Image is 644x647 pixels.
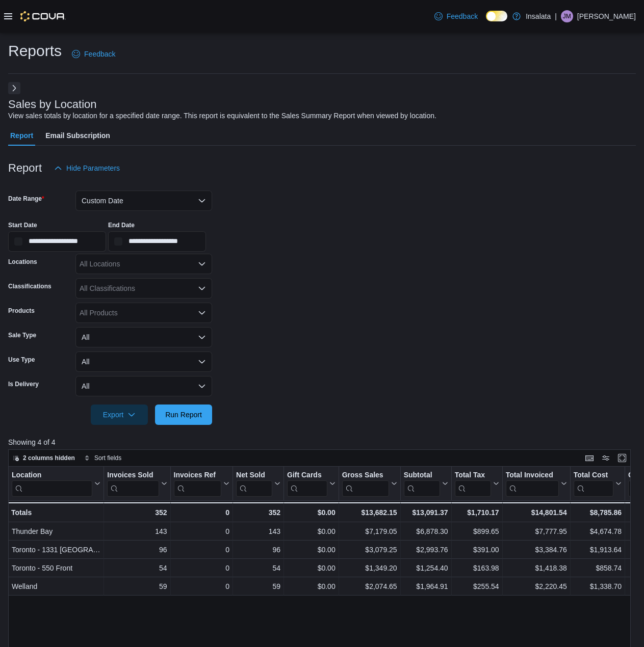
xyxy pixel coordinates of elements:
[107,470,159,496] div: Invoices Sold
[574,580,622,592] div: $1,338.70
[577,10,636,22] p: [PERSON_NAME]
[506,525,567,537] div: $7,777.95
[91,405,148,425] button: Export
[287,562,336,574] div: $0.00
[287,470,327,496] div: Gift Card Sales
[174,562,229,574] div: 0
[616,452,628,464] button: Enter fullscreen
[404,470,440,496] div: Subtotal
[198,284,206,292] button: Open list of options
[12,580,100,592] div: Welland
[404,470,440,480] div: Subtotal
[506,562,567,574] div: $1,418.38
[447,11,478,21] span: Feedback
[8,162,42,174] h3: Report
[107,562,167,574] div: 54
[174,506,229,519] div: 0
[526,10,551,22] p: Insalata
[342,580,397,592] div: $2,074.65
[8,41,62,61] h1: Reports
[404,506,448,519] div: $13,091.37
[236,580,280,592] div: 59
[455,525,499,537] div: $899.65
[75,327,212,347] button: All
[236,525,280,537] div: 143
[8,307,35,315] label: Products
[506,470,559,480] div: Total Invoiced
[107,470,167,496] button: Invoices Sold
[506,580,567,592] div: $2,220.45
[430,6,482,26] a: Feedback
[287,470,336,496] button: Gift Cards
[97,405,142,425] span: Export
[8,356,35,364] label: Use Type
[455,470,499,496] button: Total Tax
[155,405,212,425] button: Run Report
[236,544,280,556] div: 96
[506,470,559,496] div: Total Invoiced
[107,525,167,537] div: 143
[574,470,622,496] button: Total Cost
[506,544,567,556] div: $3,384.76
[342,544,397,556] div: $3,079.25
[66,163,120,173] span: Hide Parameters
[12,470,92,496] div: Location
[287,525,336,537] div: $0.00
[8,221,37,229] label: Start Date
[455,506,499,519] div: $1,710.17
[174,470,229,496] button: Invoices Ref
[45,125,110,146] span: Email Subscription
[174,544,229,556] div: 0
[12,562,100,574] div: Toronto - 550 Front
[455,562,499,574] div: $163.98
[555,10,557,22] p: |
[236,470,272,480] div: Net Sold
[287,470,327,480] div: Gift Cards
[174,525,229,537] div: 0
[8,82,20,94] button: Next
[107,470,159,480] div: Invoices Sold
[583,452,596,464] button: Keyboard shortcuts
[455,580,499,592] div: $255.54
[108,221,135,229] label: End Date
[236,506,280,519] div: 352
[506,470,567,496] button: Total Invoiced
[165,410,202,420] span: Run Report
[11,506,100,519] div: Totals
[574,525,622,537] div: $4,674.78
[455,470,491,480] div: Total Tax
[404,470,448,496] button: Subtotal
[94,454,121,462] span: Sort fields
[8,98,97,111] h3: Sales by Location
[8,111,436,121] div: View sales totals by location for a specified date range. This report is equivalent to the Sales ...
[574,506,622,519] div: $8,785.86
[486,11,507,21] input: Dark Mode
[198,309,206,317] button: Open list of options
[8,437,637,447] p: Showing 4 of 4
[455,470,491,496] div: Total Tax
[20,11,66,21] img: Cova
[404,525,448,537] div: $6,878.30
[236,470,272,496] div: Net Sold
[10,125,33,146] span: Report
[12,470,92,480] div: Location
[75,376,212,396] button: All
[342,562,397,574] div: $1,349.20
[75,191,212,211] button: Custom Date
[174,470,221,480] div: Invoices Ref
[68,44,119,64] a: Feedback
[455,544,499,556] div: $391.00
[107,506,167,519] div: 352
[12,544,100,556] div: Toronto - 1331 [GEOGRAPHIC_DATA]
[8,380,39,388] label: Is Delivery
[506,506,567,519] div: $14,801.54
[404,544,448,556] div: $2,993.76
[574,470,613,496] div: Total Cost
[600,452,612,464] button: Display options
[287,506,336,519] div: $0.00
[404,580,448,592] div: $1,964.91
[75,352,212,372] button: All
[574,562,622,574] div: $858.74
[8,331,36,339] label: Sale Type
